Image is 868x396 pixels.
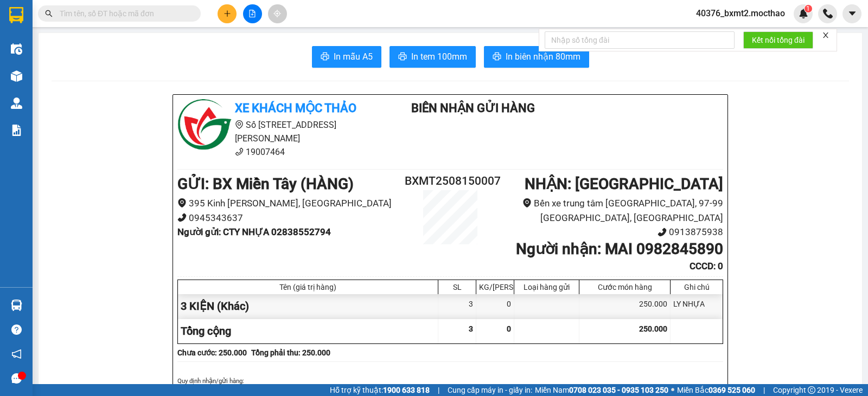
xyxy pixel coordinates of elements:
[808,386,815,394] span: copyright
[438,384,439,396] span: |
[11,125,22,136] img: solution-icon
[579,294,671,319] div: 250.000
[251,348,330,357] b: Tổng phải thu: 250.000
[799,9,808,18] img: icon-new-feature
[243,4,262,23] button: file-add
[687,7,794,20] span: 40376_bxmt2.mocthao
[11,300,22,311] img: warehouse-icon
[11,98,22,109] img: warehouse-icon
[843,4,861,23] button: caret-down
[822,31,829,39] span: close
[11,324,22,335] span: question-circle
[569,386,668,394] strong: 0708 023 035 - 0935 103 250
[383,386,430,394] strong: 1900 633 818
[476,294,514,319] div: 0
[709,386,755,394] strong: 0369 525 060
[60,8,188,20] input: Tìm tên, số ĐT hoặc mã đơn
[806,5,810,12] span: 1
[752,34,805,46] span: Kết nối tổng đài
[268,4,287,23] button: aim
[177,213,187,222] span: phone
[805,5,812,12] sup: 1
[218,4,237,23] button: plus
[273,10,281,17] span: aim
[398,52,407,62] span: printer
[177,99,232,153] img: logo.jpg
[582,283,667,291] div: Cước món hàng
[181,283,435,291] div: Tên (giá trị hàng)
[690,261,723,271] b: CCCD : 0
[11,349,22,359] span: notification
[522,198,532,207] span: environment
[671,294,723,319] div: LY NHỰA
[438,294,476,319] div: 3
[484,46,589,68] button: printerIn biên nhận 80mm
[658,228,667,237] span: phone
[847,9,857,18] span: caret-down
[411,101,535,115] b: Biên Nhận Gửi Hàng
[177,175,354,193] b: GỬI : BX Miền Tây (HÀNG)
[330,384,430,396] span: Hỗ trợ kỹ thuật:
[448,384,532,396] span: Cung cấp máy in - giấy in:
[545,31,735,49] input: Nhập số tổng đài
[639,324,667,333] span: 250.000
[235,101,356,115] b: Xe khách Mộc Thảo
[177,198,187,207] span: environment
[405,172,496,190] h2: BXMT2508150007
[525,175,723,193] b: NHẬN : [GEOGRAPHIC_DATA]
[224,10,231,17] span: plus
[334,50,373,63] span: In mẫu A5
[177,196,405,211] li: 395 Kinh [PERSON_NAME], [GEOGRAPHIC_DATA]
[507,324,511,333] span: 0
[11,373,22,384] span: message
[677,384,755,396] span: Miền Bắc
[312,46,381,68] button: printerIn mẫu A5
[177,211,405,225] li: 0945343637
[441,283,473,291] div: SL
[321,52,329,62] span: printer
[390,46,476,68] button: printerIn tem 100mm
[671,388,674,392] span: ⚪️
[496,225,723,239] li: 0913875938
[177,118,379,145] li: Số [STREET_ADDRESS][PERSON_NAME]
[496,196,723,225] li: Bến xe trung tâm [GEOGRAPHIC_DATA], 97-99 [GEOGRAPHIC_DATA], [GEOGRAPHIC_DATA]
[516,240,723,258] b: Người nhận : MAI 0982845890
[506,50,580,63] span: In biên nhận 80mm
[535,384,668,396] span: Miền Nam
[493,52,501,62] span: printer
[235,120,244,129] span: environment
[823,9,833,18] img: phone-icon
[479,283,511,291] div: KG/[PERSON_NAME]
[411,50,467,63] span: In tem 100mm
[177,145,379,159] li: 19007464
[11,43,22,55] img: warehouse-icon
[743,31,813,49] button: Kết nối tổng đài
[469,324,473,333] span: 3
[248,10,256,17] span: file-add
[177,226,331,237] b: Người gửi : CTY NHỰA 02838552794
[177,348,247,357] b: Chưa cước : 250.000
[517,283,576,291] div: Loại hàng gửi
[181,324,231,337] span: Tổng cộng
[11,70,22,82] img: warehouse-icon
[178,294,438,319] div: 3 KIỆN (Khác)
[235,147,244,156] span: phone
[673,283,720,291] div: Ghi chú
[763,384,765,396] span: |
[9,7,23,23] img: logo-vxr
[45,10,53,17] span: search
